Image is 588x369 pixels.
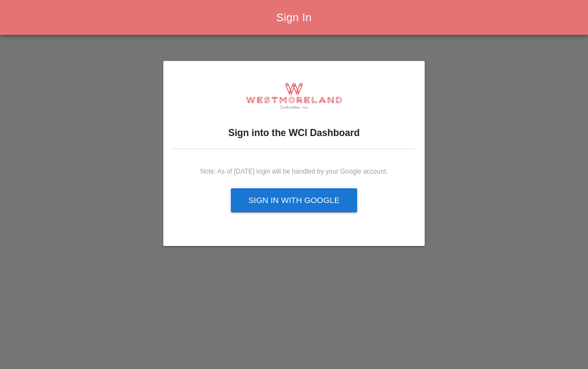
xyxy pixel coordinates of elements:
[276,11,311,23] span: Sign In
[248,194,340,207] div: Sign in with Google
[181,167,407,176] div: Note: As of [DATE] login will be handled by your Google account.
[172,126,416,140] h3: Sign into the WCI Dashboard
[246,83,342,109] img: logo
[231,188,357,212] button: Sign in with Google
